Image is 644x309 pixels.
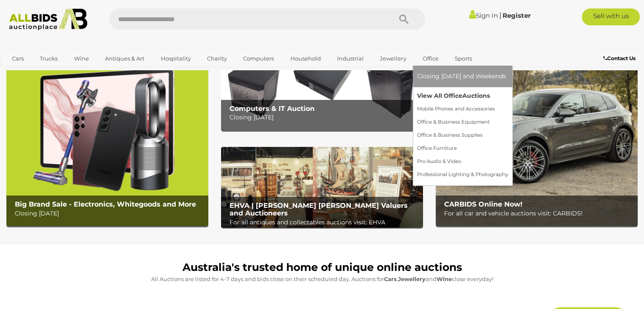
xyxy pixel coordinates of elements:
a: Household [285,52,326,66]
span: | [499,11,501,20]
a: Wine [69,52,94,66]
a: Sign In [469,11,498,19]
button: Search [383,8,425,30]
h1: Australia's trusted home of unique online auctions [11,262,633,273]
p: For all antiques and collectables auctions visit: EHVA [229,217,419,228]
a: Antiques & Art [100,52,150,66]
a: Big Brand Sale - Electronics, Whitegoods and More Big Brand Sale - Electronics, Whitegoods and Mo... [6,49,208,226]
a: Contact Us [603,54,638,63]
a: Hospitality [155,52,196,66]
a: Charity [202,52,232,66]
b: CARBIDS Online Now! [444,200,522,208]
a: Jewellery [374,52,412,66]
img: Big Brand Sale - Electronics, Whitegoods and More [6,49,208,226]
a: Sell with us [582,8,640,25]
a: Computers [238,52,279,66]
a: Industrial [332,52,369,66]
strong: Wine [437,276,452,282]
b: Big Brand Sale - Electronics, Whitegoods and More [15,200,196,208]
img: CARBIDS Online Now! [436,49,638,226]
a: Cars [6,52,29,66]
img: EHVA | Evans Hastings Valuers and Auctioneers [221,147,423,228]
strong: Jewellery [398,276,426,282]
a: CARBIDS Online Now! CARBIDS Online Now! For all car and vehicle auctions visit: CARBIDS! [436,49,638,226]
p: Closing [DATE] [15,208,204,219]
a: Computers & IT Auction Computers & IT Auction Closing [DATE] [221,49,423,130]
img: Allbids.com.au [5,8,92,30]
a: Office [417,52,444,66]
p: For all car and vehicle auctions visit: CARBIDS! [444,208,633,219]
b: Contact Us [603,55,636,61]
a: EHVA | Evans Hastings Valuers and Auctioneers EHVA | [PERSON_NAME] [PERSON_NAME] Valuers and Auct... [221,147,423,228]
a: Register [502,11,530,19]
a: Trucks [34,52,63,66]
img: Computers & IT Auction [221,49,423,130]
strong: Cars [384,276,397,282]
b: EHVA | [PERSON_NAME] [PERSON_NAME] Valuers and Auctioneers [229,201,408,217]
p: Closing [DATE] [229,112,419,123]
a: Sports [449,52,478,66]
a: [GEOGRAPHIC_DATA] [6,66,77,80]
p: All Auctions are listed for 4-7 days and bids close on their scheduled day. Auctions for , and cl... [11,274,633,284]
b: Computers & IT Auction [229,105,315,113]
